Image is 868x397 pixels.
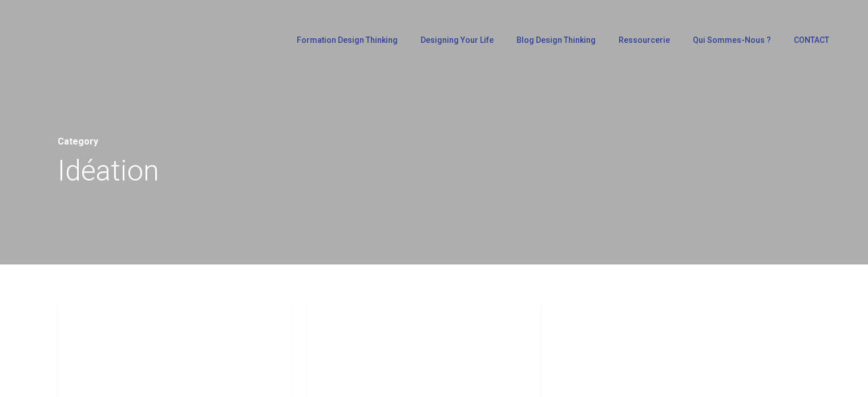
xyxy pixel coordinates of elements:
a: Designing Your Life [415,36,499,44]
a: Blog Design Thinking [511,36,601,44]
a: Idéation [69,314,116,327]
span: Category [58,136,98,147]
a: Qui sommes-nous ? [687,36,777,44]
h1: Idéation [58,151,811,191]
a: Formation Design Thinking [291,36,403,44]
span: Designing Your Life [421,35,494,45]
span: Blog Design Thinking [516,35,596,45]
span: Qui sommes-nous ? [693,35,771,45]
a: CONTACT [788,36,835,44]
a: Ressourcerie [613,36,676,44]
a: Idéation [318,314,365,327]
span: Ressourcerie [619,35,670,45]
span: CONTACT [794,35,829,45]
span: Formation Design Thinking [297,35,398,45]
